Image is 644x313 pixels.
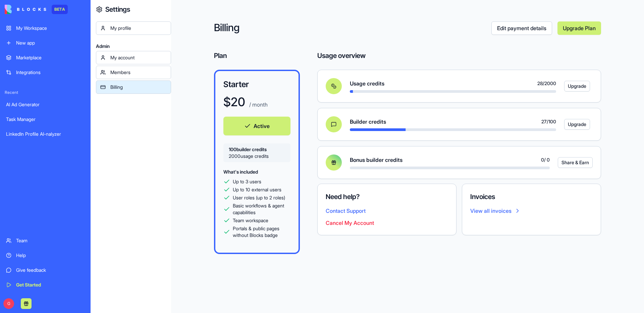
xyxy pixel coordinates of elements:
[96,80,171,94] a: Billing
[5,5,68,14] a: BETA
[558,157,593,168] button: Share & Earn
[214,21,491,35] h2: Billing
[350,156,402,164] span: Bonus builder credits
[2,21,89,35] a: My Workspace
[6,131,85,137] div: LinkedIn Profile AI-nalyzer
[110,25,167,32] div: My profile
[223,169,258,175] span: What's included
[223,79,290,90] h3: Starter
[2,36,89,50] a: New app
[233,217,268,224] span: Team workspace
[16,54,85,61] div: Marketplace
[326,219,374,227] button: Cancel My Account
[470,192,593,201] h4: Invoices
[110,84,167,90] div: Billing
[564,119,585,130] a: Upgrade
[2,278,89,292] a: Get Started
[2,249,89,262] a: Help
[2,66,89,79] a: Integrations
[2,127,89,141] a: LinkedIn Profile AI-nalyzer
[2,51,89,64] a: Marketplace
[350,79,384,87] span: Usage credits
[16,69,85,76] div: Integrations
[16,281,85,288] div: Get Started
[2,263,89,277] a: Give feedback
[229,153,285,160] span: 2000 usage credits
[541,156,550,163] span: 0 / 0
[6,101,85,108] div: AI Ad Generator
[233,225,290,239] span: Portals & public pages without Blocks badge
[16,267,85,273] div: Give feedback
[564,119,590,130] button: Upgrade
[2,234,89,247] a: Team
[248,101,268,109] p: / month
[16,252,85,259] div: Help
[470,207,593,215] a: View all invoices
[214,70,300,254] a: Starter$20 / monthActive100builder credits2000usage creditsWhat's includedUp to 3 usersUp to 10 e...
[537,80,556,87] span: 28 / 2000
[16,25,85,32] div: My Workspace
[317,51,366,60] h4: Usage overview
[223,117,290,135] button: Active
[564,81,585,91] a: Upgrade
[229,146,285,153] span: 100 builder credits
[3,298,14,309] span: G
[233,186,281,193] span: Up to 10 external users
[233,202,290,216] span: Basic workflows & agent capabilities
[223,95,245,109] h1: $ 20
[541,118,556,125] span: 27 / 100
[233,178,261,185] span: Up to 3 users
[557,21,601,35] a: Upgrade Plan
[326,192,448,201] h4: Need help?
[96,51,171,64] a: My account
[96,43,171,50] span: Admin
[96,21,171,35] a: My profile
[6,116,85,123] div: Task Manager
[52,5,68,14] div: BETA
[5,5,46,14] img: logo
[16,40,85,46] div: New app
[110,54,167,61] div: My account
[110,69,167,76] div: Members
[96,66,171,79] a: Members
[491,21,552,35] a: Edit payment details
[2,90,89,95] span: Recent
[2,98,89,111] a: AI Ad Generator
[214,51,300,60] h4: Plan
[326,207,366,215] button: Contact Support
[233,194,285,201] span: User roles (up to 2 roles)
[350,118,386,126] span: Builder credits
[105,5,130,14] h4: Settings
[16,237,85,244] div: Team
[564,81,590,91] button: Upgrade
[2,113,89,126] a: Task Manager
